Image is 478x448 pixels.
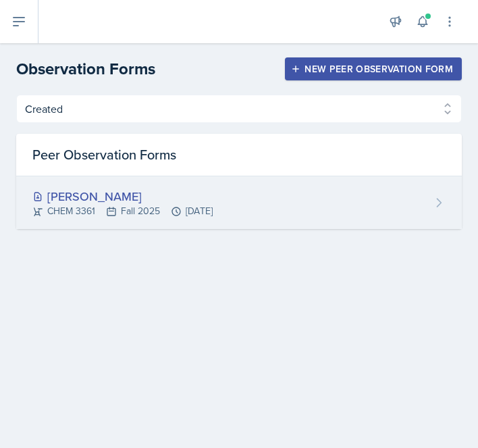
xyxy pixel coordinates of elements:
div: New Peer Observation Form [294,64,453,74]
div: Peer Observation Forms [16,134,462,176]
h2: Observation Forms [16,57,155,81]
div: [PERSON_NAME] [32,187,213,205]
div: CHEM 3361 Fall 2025 [DATE] [32,204,213,218]
button: New Peer Observation Form [285,57,462,80]
a: [PERSON_NAME] CHEM 3361Fall 2025[DATE] [16,176,462,229]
